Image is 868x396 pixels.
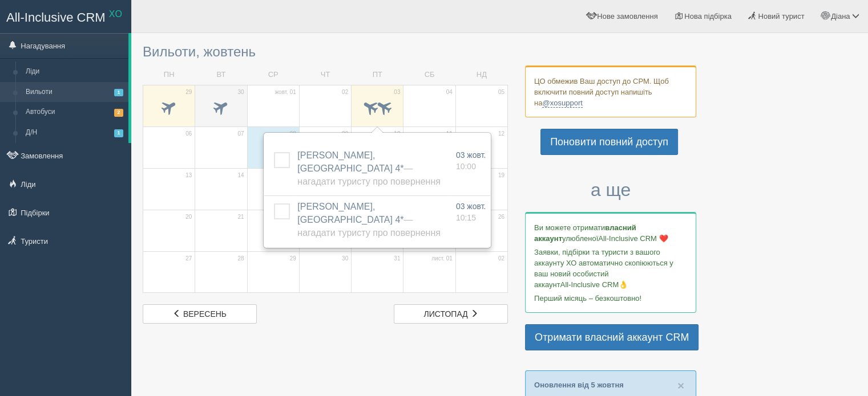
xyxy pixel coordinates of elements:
a: Отримати власний аккаунт CRM [525,324,699,350]
h3: Вильоти, жовтень [143,44,508,59]
span: 14 [237,172,244,179]
h3: а ще [525,180,696,200]
sup: XO [109,9,122,19]
td: СР [247,65,299,85]
span: 10 [394,130,400,138]
a: [PERSON_NAME], [GEOGRAPHIC_DATA] 4*— Нагадати туристу про повернення [297,150,440,186]
a: 03 жовт. 10:00 [456,149,486,172]
span: 30 [237,88,244,96]
span: × [677,379,684,392]
a: Оновлення від 5 жовтня [534,381,624,389]
span: 07 [237,130,244,138]
td: ВТ [195,65,247,85]
span: 13 [185,172,192,179]
a: All-Inclusive CRM XO [1,1,131,32]
span: [PERSON_NAME], [GEOGRAPHIC_DATA] 4* [297,202,440,238]
span: Нове замовлення [597,12,657,21]
span: All-Inclusive CRM👌 [560,280,628,289]
span: 08 [290,130,296,138]
span: 2 [114,109,123,116]
span: 12 [498,130,504,138]
span: 28 [237,255,244,263]
span: 1 [114,89,123,96]
span: 02 [498,255,504,263]
span: [PERSON_NAME], [GEOGRAPHIC_DATA] 4* [297,150,440,186]
span: 09 [342,130,348,138]
a: вересень [143,304,257,324]
span: лист. 01 [431,255,453,263]
span: 10:00 [456,162,476,171]
span: 03 жовт. [456,202,486,211]
p: Заявки, підбірки та туристи з вашого аккаунту ХО автоматично скопіюються у ваш новий особистий ак... [534,247,687,290]
a: @xosupport [542,99,582,108]
p: Перший місяць – безкоштовно! [534,293,687,304]
td: ЧТ [299,65,351,85]
a: [PERSON_NAME], [GEOGRAPHIC_DATA] 4*— Нагадати туристу про повернення [297,202,440,238]
span: — Нагадати туристу про повернення [297,164,440,186]
span: жовт. 01 [274,88,296,96]
span: 30 [342,255,348,263]
b: власний аккаунт [534,223,636,243]
span: 05 [498,88,504,96]
span: 10:15 [456,213,476,222]
span: All-Inclusive CRM [6,10,106,25]
span: 21 [237,213,244,221]
span: 03 [394,88,400,96]
span: 29 [185,88,192,96]
button: Close [677,379,684,391]
div: ЦО обмежив Ваш доступ до СРМ. Щоб включити повний доступ напишіть на [525,66,696,117]
span: All-Inclusive CRM ❤️ [598,234,668,243]
span: 27 [185,255,192,263]
a: Поновити повний доступ [540,129,678,155]
span: 19 [498,172,504,179]
span: 06 [185,130,192,138]
span: Новий турист [758,12,804,21]
a: 03 жовт. 10:15 [456,201,486,223]
span: Нова підбірка [684,12,732,21]
td: НД [455,65,507,85]
span: 04 [446,88,453,96]
p: Ви можете отримати улюбленої [534,222,687,244]
td: СБ [403,65,455,85]
span: 1 [114,129,123,137]
span: 20 [185,213,192,221]
a: листопад [394,304,508,324]
span: 11 [446,130,453,138]
span: 02 [342,88,348,96]
span: 26 [498,213,504,221]
span: Діана [831,12,850,21]
span: 03 жовт. [456,150,486,160]
a: Автобуси2 [21,102,128,123]
a: Д/Н1 [21,123,128,143]
a: Ліди [21,62,128,82]
span: вересень [183,309,227,319]
td: ПН [143,65,195,85]
span: листопад [424,309,468,319]
span: 31 [394,255,400,263]
span: 29 [290,255,296,263]
td: ПТ [352,65,403,85]
a: Вильоти1 [21,82,128,103]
